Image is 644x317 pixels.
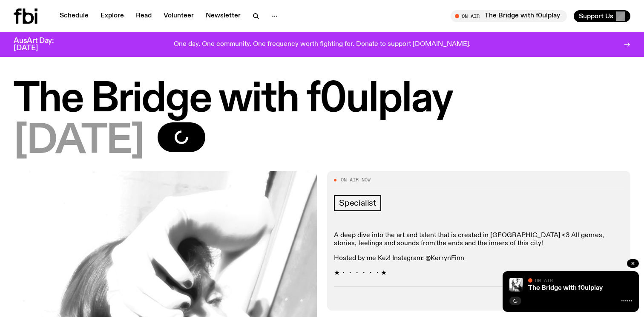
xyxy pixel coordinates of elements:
a: Read [131,10,157,22]
a: Specialist [334,195,381,211]
a: Explore [95,10,129,22]
button: Support Us [574,10,630,22]
span: On Air [535,277,553,283]
button: On AirThe Bridge with f0ulplay [451,10,567,22]
span: Support Us [579,12,613,20]
a: The Bridge with f0ulplay [528,285,603,292]
a: Newsletter [201,10,246,22]
span: On Air Now [341,178,371,182]
h3: AusArt Day: [DATE] [14,37,68,52]
p: Hosted by me Kez! Instagram: @KerrynFinn [334,255,624,263]
h1: The Bridge with f0ulplay [14,81,630,119]
p: One day. One community. One frequency worth fighting for. Donate to support [DOMAIN_NAME]. [174,41,471,48]
p: ★・・・・・・★ [334,269,624,277]
a: Schedule [55,10,94,22]
span: [DATE] [14,122,144,161]
span: Specialist [339,198,376,208]
a: Volunteer [158,10,199,22]
p: A deep dive into the art and talent that is created in [GEOGRAPHIC_DATA] <3 All genres, stories, ... [334,232,624,248]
